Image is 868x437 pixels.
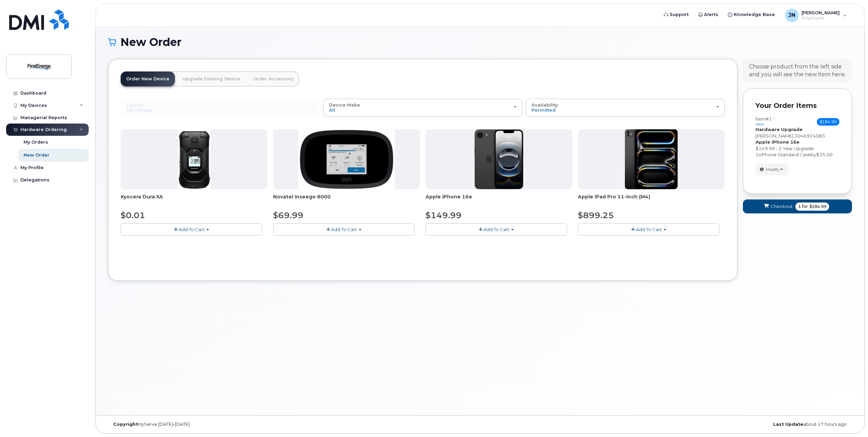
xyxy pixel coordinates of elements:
span: Add To Cart [483,227,509,232]
span: 1 [798,204,801,210]
h3: Item [755,116,772,126]
span: $149.99 [425,210,462,220]
span: 1 [755,152,759,157]
span: Checkout [770,203,793,210]
span: All [329,107,335,113]
span: 3046924083 [794,133,825,139]
div: about 17 hours ago [604,422,852,427]
button: Add To Cart [578,223,719,235]
div: Kyocera Dura XA [121,193,268,207]
button: Add To Cart [273,223,415,235]
span: Add To Cart [636,227,662,232]
button: Checkout 1 for $184.99 [743,199,852,213]
a: Upgrade Existing Device [177,71,246,86]
button: Device Make All [323,99,522,116]
strong: Hardware Upgrade [755,127,803,132]
span: Availability [532,102,558,108]
strong: Copyright [113,422,138,427]
span: #1 [766,116,772,122]
button: Availability Permitted [526,99,725,116]
span: Device Make [329,102,360,108]
span: $184.99 [817,118,839,126]
div: Apple iPad Pro 11-inch (M4) [578,193,725,207]
a: Order New Device [121,71,175,86]
a: Order Accessory [248,71,299,86]
span: Permitted [532,107,556,113]
p: Your Order Items [755,101,839,111]
div: MyServe [DATE]–[DATE] [108,422,356,427]
span: $35.00 [816,152,833,157]
strong: Apple iPhone 16e [755,139,799,145]
div: Apple iPhone 16e [425,193,572,207]
span: $184.99 [809,204,826,210]
button: Add To Cart [121,223,262,235]
button: Add To Cart [425,223,567,235]
span: Modify [766,166,779,173]
span: $899.25 [578,210,614,220]
iframe: Messenger Launcher [838,407,863,432]
div: Novatel Inseego 8000 [273,193,420,207]
div: $149.99 - 2 Year Upgrade [755,145,839,152]
span: [PERSON_NAME] [755,133,793,139]
span: iPhone Standard Case [761,152,811,157]
span: $0.01 [121,210,145,220]
h1: New Order [108,36,852,48]
div: x by [755,151,839,158]
img: ipad_pro_11_m4.png [625,129,678,189]
img: inseego8000.jpg [298,129,395,189]
div: Choose product from the left side and you will see the new item here. [749,63,846,79]
span: Add To Cart [331,227,357,232]
img: iphone16e.png [475,129,524,189]
img: duraXA.jpg [178,129,210,189]
small: new [755,122,764,127]
span: $69.99 [273,210,303,220]
span: for [801,204,809,210]
button: Modify [755,163,789,175]
span: Add To Cart [179,227,205,232]
strong: Last Update [773,422,803,427]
